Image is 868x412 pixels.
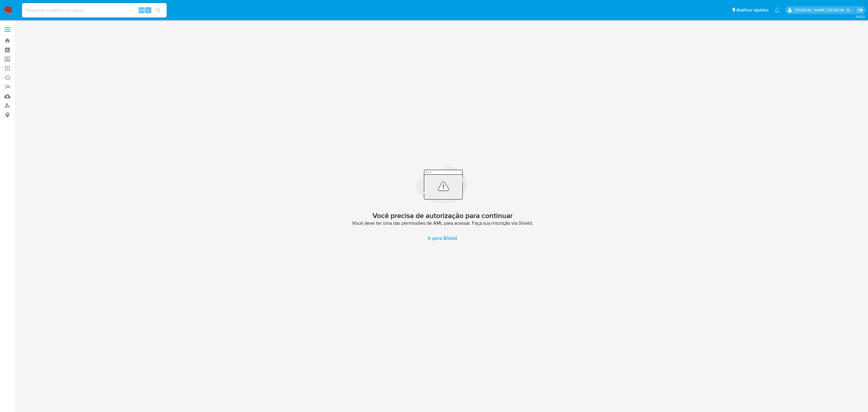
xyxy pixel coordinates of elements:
[22,6,167,14] input: Pesquise usuários ou casos...
[857,7,863,13] a: Sair
[373,211,513,220] h2: Você precisa de autorização para continuar
[421,231,464,246] a: Ir para Shield
[147,7,149,13] span: s
[736,7,769,13] span: Atalhos rápidos
[775,8,780,13] a: Notificações
[428,231,457,246] span: Ir para Shield
[152,6,164,14] button: search-icon
[352,220,533,226] span: Você deve ter uma das permissões de AML para acessar. Faça sua inscrição via Shield.
[794,7,855,13] p: emerson.gomes@mercadopago.com.br
[139,7,144,13] span: Alt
